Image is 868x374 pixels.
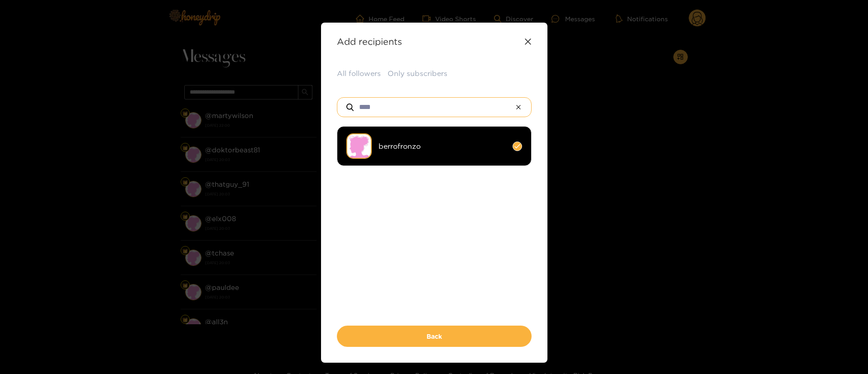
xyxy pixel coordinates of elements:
span: berrofronzo [379,141,506,151]
button: Only subscribers [388,68,447,79]
button: All followers [337,68,381,79]
button: Back [337,326,532,347]
strong: Add recipients [337,36,402,47]
img: no-avatar.png [346,133,372,159]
